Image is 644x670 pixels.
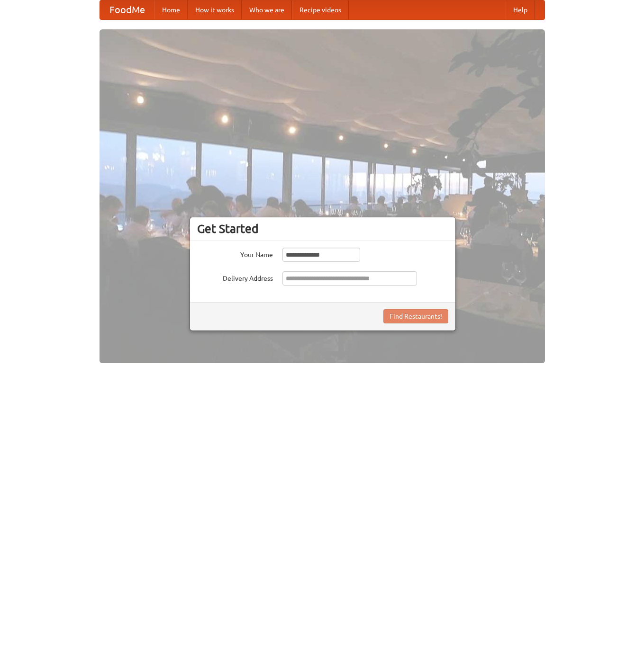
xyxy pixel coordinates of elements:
[383,309,448,323] button: Find Restaurants!
[197,248,273,259] label: Your Name
[197,271,273,283] label: Delivery Address
[188,0,242,19] a: How it works
[154,0,188,19] a: Home
[242,0,292,19] a: Who we are
[506,0,535,19] a: Help
[292,0,349,19] a: Recipe videos
[100,0,154,19] a: FoodMe
[197,222,448,236] h3: Get Started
